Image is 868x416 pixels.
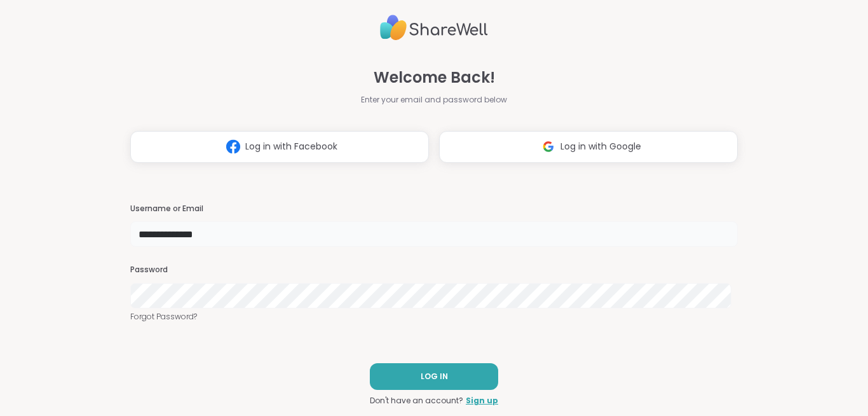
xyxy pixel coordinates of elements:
button: Log in with Google [439,131,738,163]
span: Enter your email and password below [361,94,507,106]
img: ShareWell Logomark [536,135,560,158]
img: ShareWell Logomark [221,135,245,158]
a: Sign up [466,395,498,406]
img: ShareWell Logo [380,10,488,46]
span: Don't have an account? [370,395,463,406]
a: Forgot Password? [130,311,738,322]
span: Log in with Facebook [245,140,337,153]
span: LOG IN [421,371,448,382]
span: Welcome Back! [374,66,495,89]
h3: Username or Email [130,204,738,214]
span: Log in with Google [560,140,641,153]
button: LOG IN [370,363,498,390]
button: Log in with Facebook [130,131,429,163]
h3: Password [130,265,738,275]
